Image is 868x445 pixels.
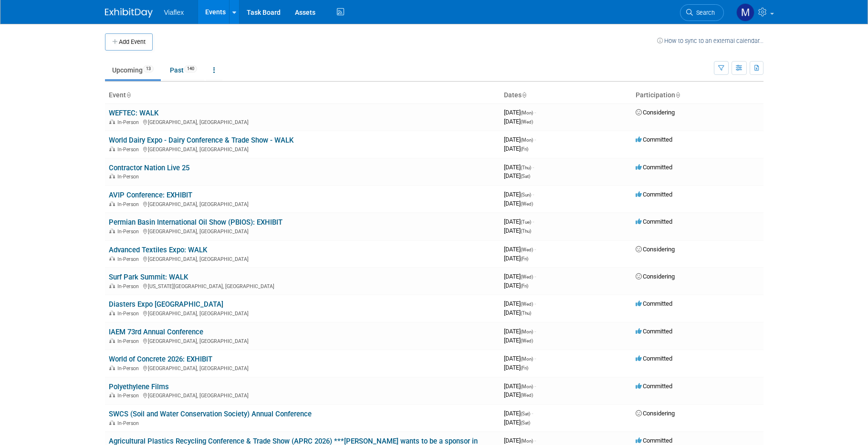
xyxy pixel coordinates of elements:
div: [GEOGRAPHIC_DATA], [GEOGRAPHIC_DATA] [109,364,496,372]
span: (Sat) [521,411,530,416]
th: Participation [632,87,763,103]
span: Considering [636,246,675,253]
span: (Fri) [521,365,528,371]
img: In-Person Event [109,146,115,151]
span: (Wed) [521,393,533,398]
a: Search [680,4,724,21]
span: [DATE] [504,200,533,207]
span: 140 [184,65,197,72]
span: [DATE] [504,109,536,116]
a: Permian Basin International Oil Show (PBIOS): EXHIBIT [109,218,282,227]
span: (Wed) [521,301,533,307]
div: [GEOGRAPHIC_DATA], [GEOGRAPHIC_DATA] [109,227,496,235]
span: Committed [636,383,672,390]
a: Surf Park Summit: WALK [109,273,188,281]
span: Committed [636,164,672,171]
span: Committed [636,191,672,198]
span: - [534,355,536,362]
span: Considering [636,109,675,116]
img: In-Person Event [109,310,115,315]
span: In-Person [117,420,142,426]
span: [DATE] [504,172,530,179]
a: IAEM 73rd Annual Conference [109,328,203,336]
div: [GEOGRAPHIC_DATA], [GEOGRAPHIC_DATA] [109,309,496,317]
a: Sort by Start Date [522,91,526,99]
span: [DATE] [504,355,536,362]
img: Megan Ringling [736,3,754,21]
span: [DATE] [504,255,528,262]
a: Upcoming13 [105,61,161,79]
span: In-Person [117,201,142,207]
span: (Thu) [521,310,531,316]
span: [DATE] [504,218,534,225]
a: World of Concrete 2026: EXHIBIT [109,355,212,363]
span: (Sat) [521,420,530,425]
span: - [534,109,536,116]
span: [DATE] [504,273,536,280]
a: Sort by Event Name [126,91,131,99]
span: Committed [636,136,672,143]
span: [DATE] [504,419,530,426]
span: (Mon) [521,438,533,444]
span: In-Person [117,119,142,125]
th: Event [105,87,500,103]
span: (Thu) [521,165,531,170]
span: (Wed) [521,119,533,124]
div: [GEOGRAPHIC_DATA], [GEOGRAPHIC_DATA] [109,145,496,153]
span: In-Person [117,393,142,399]
span: - [534,136,536,143]
a: Diasters Expo [GEOGRAPHIC_DATA] [109,300,223,309]
img: In-Person Event [109,201,115,206]
th: Dates [500,87,632,103]
span: [DATE] [504,309,531,316]
span: (Tue) [521,219,531,225]
span: In-Person [117,365,142,372]
span: (Sun) [521,192,531,197]
a: SWCS (Soil and Water Conservation Society) Annual Conference [109,410,312,418]
span: (Wed) [521,274,533,279]
span: In-Person [117,338,142,344]
span: - [534,383,536,390]
a: How to sync to an external calendar... [657,37,763,44]
img: In-Person Event [109,119,115,124]
span: (Fri) [521,283,528,289]
img: In-Person Event [109,228,115,233]
div: [GEOGRAPHIC_DATA], [GEOGRAPHIC_DATA] [109,200,496,207]
div: [GEOGRAPHIC_DATA], [GEOGRAPHIC_DATA] [109,255,496,262]
a: Advanced Textiles Expo: WALK [109,246,207,254]
span: (Thu) [521,228,531,234]
span: Committed [636,355,672,362]
span: [DATE] [504,191,534,198]
span: [DATE] [504,136,536,143]
button: Add Event [105,33,153,51]
span: (Mon) [521,329,533,334]
span: - [534,300,536,307]
span: 13 [143,65,154,72]
span: [DATE] [504,337,533,344]
span: [DATE] [504,164,534,171]
img: In-Person Event [109,174,115,178]
span: (Wed) [521,201,533,207]
span: Search [693,9,715,16]
span: Considering [636,410,675,417]
span: [DATE] [504,391,533,398]
span: [DATE] [504,300,536,307]
span: [DATE] [504,437,536,444]
span: [DATE] [504,145,528,152]
span: [DATE] [504,383,536,390]
span: - [534,437,536,444]
a: Contractor Nation Live 25 [109,164,189,172]
span: Viaflex [164,9,184,16]
span: [DATE] [504,227,531,234]
span: (Fri) [521,146,528,152]
span: [DATE] [504,328,536,335]
span: Committed [636,437,672,444]
span: Considering [636,273,675,280]
span: In-Person [117,310,142,317]
a: AVIP Conference: EXHIBIT [109,191,192,199]
span: - [534,273,536,280]
span: - [533,191,534,198]
span: [DATE] [504,282,528,289]
a: Sort by Participation Type [675,91,680,99]
span: (Sat) [521,174,530,179]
